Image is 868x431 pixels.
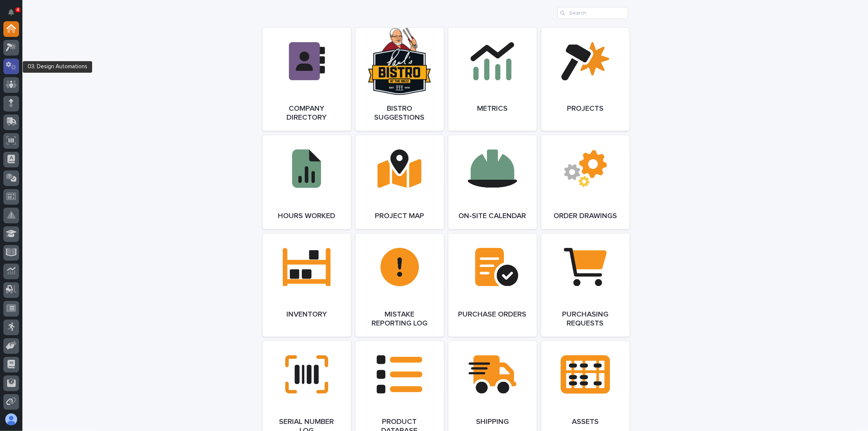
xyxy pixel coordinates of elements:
[448,135,537,229] a: On-Site Calendar
[448,234,537,337] a: Purchase Orders
[3,4,19,20] button: Notifications
[3,412,19,427] button: users-avatar
[263,234,351,337] a: Inventory
[263,135,351,229] a: Hours Worked
[557,7,628,19] input: Search
[16,7,19,12] p: 4
[263,28,351,131] a: Company Directory
[541,135,630,229] a: Order Drawings
[355,135,444,229] a: Project Map
[448,28,537,131] a: Metrics
[541,234,630,337] a: Purchasing Requests
[541,28,630,131] a: Projects
[355,28,444,131] a: Bistro Suggestions
[9,9,19,21] div: Notifications4
[355,234,444,337] a: Mistake Reporting Log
